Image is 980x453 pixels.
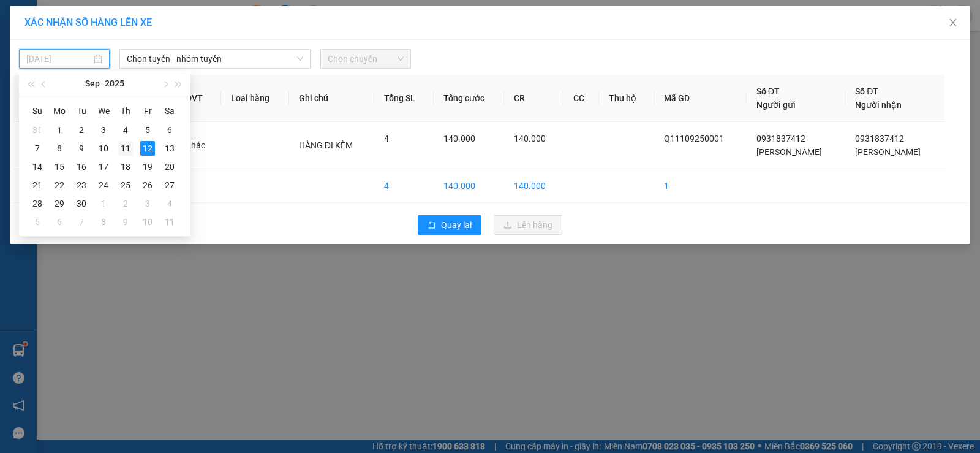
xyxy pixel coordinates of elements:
[855,147,921,157] span: [PERSON_NAME]
[140,178,155,192] div: 26
[92,158,115,176] td: 2025-09-17
[118,159,133,174] div: 18
[162,215,177,229] div: 11
[563,75,599,122] th: CC
[127,50,303,68] span: Chọn tuyến - nhóm tuyến
[428,221,436,230] span: rollback
[30,159,45,174] div: 14
[115,121,137,139] td: 2025-09-04
[118,141,133,156] div: 11
[26,101,48,121] th: Su
[137,139,159,158] td: 2025-09-12
[756,86,780,96] span: Số ĐT
[26,213,48,231] td: 2025-10-05
[159,101,181,121] th: Sa
[137,101,159,121] th: Fr
[159,158,181,176] td: 2025-09-20
[26,139,48,158] td: 2025-09-07
[70,213,92,231] td: 2025-10-07
[117,53,241,70] div: 0889293012
[159,139,181,158] td: 2025-09-13
[140,123,155,137] div: 5
[504,169,564,203] td: 140.000
[140,215,155,229] div: 10
[10,12,29,25] span: Gửi:
[137,121,159,139] td: 2025-09-05
[434,75,504,122] th: Tổng cước
[117,10,241,38] div: [GEOGRAPHIC_DATA]
[96,141,111,156] div: 10
[514,134,546,143] span: 140.000
[137,176,159,194] td: 2025-09-26
[30,141,45,156] div: 7
[74,123,89,137] div: 2
[162,159,177,174] div: 20
[140,159,155,174] div: 19
[9,77,110,92] div: 40.000
[96,159,111,174] div: 17
[159,121,181,139] td: 2025-09-06
[115,158,137,176] td: 2025-09-18
[26,194,48,213] td: 2025-09-28
[756,147,822,157] span: [PERSON_NAME]
[948,18,958,28] span: close
[92,194,115,213] td: 2025-10-01
[296,55,304,63] span: down
[26,158,48,176] td: 2025-09-14
[374,169,433,203] td: 4
[115,101,137,121] th: Th
[48,213,70,231] td: 2025-10-06
[30,123,45,137] div: 31
[96,123,111,137] div: 3
[176,75,221,122] th: ĐVT
[92,213,115,231] td: 2025-10-08
[70,121,92,139] td: 2025-09-02
[70,139,92,158] td: 2025-09-09
[117,10,146,23] span: Nhận:
[13,75,54,122] th: STT
[936,6,970,40] button: Close
[140,196,155,211] div: 3
[52,196,67,211] div: 29
[115,194,137,213] td: 2025-10-02
[26,121,48,139] td: 2025-08-31
[74,215,89,229] div: 7
[70,194,92,213] td: 2025-09-30
[48,176,70,194] td: 2025-09-22
[52,178,67,192] div: 22
[115,176,137,194] td: 2025-09-25
[48,101,70,121] th: Mo
[92,121,115,139] td: 2025-09-03
[118,196,133,211] div: 2
[756,134,805,143] span: 0931837412
[48,194,70,213] td: 2025-09-29
[176,122,221,169] td: Khác
[115,213,137,231] td: 2025-10-09
[92,176,115,194] td: 2025-09-24
[494,215,562,235] button: uploadLên hàng
[221,75,288,122] th: Loại hàng
[48,139,70,158] td: 2025-09-08
[162,123,177,137] div: 6
[137,158,159,176] td: 2025-09-19
[664,134,724,143] span: Q11109250001
[30,178,45,192] div: 21
[328,50,404,68] span: Chọn chuyến
[374,75,433,122] th: Tổng SL
[289,75,375,122] th: Ghi chú
[599,75,654,122] th: Thu hộ
[52,123,67,137] div: 1
[855,100,902,110] span: Người nhận
[10,40,108,57] div: 0337540742
[52,141,67,156] div: 8
[299,140,353,150] span: HÀNG ĐI KÈM
[26,52,91,66] input: 12/09/2025
[96,196,111,211] div: 1
[159,194,181,213] td: 2025-10-04
[117,38,241,53] div: Anh Thư
[26,176,48,194] td: 2025-09-21
[105,71,124,96] button: 2025
[30,215,45,229] div: 5
[504,75,564,122] th: CR
[756,100,796,110] span: Người gửi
